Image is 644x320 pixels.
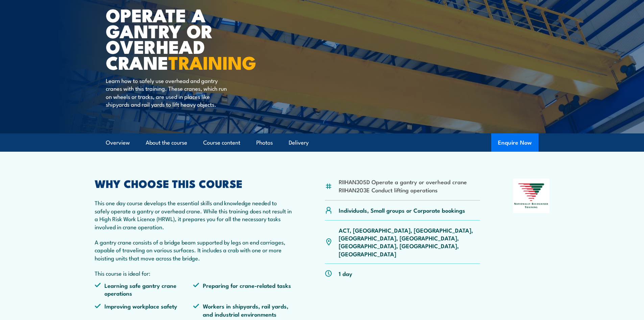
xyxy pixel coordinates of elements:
a: Course content [203,134,240,152]
p: A gantry crane consists of a bridge beam supported by legs on end carriages, capable of traveling... [95,238,292,262]
a: Overview [106,134,130,152]
p: This one day course develops the essential skills and knowledge needed to safely operate a gantry... [95,199,292,231]
li: Improving workplace safety [95,302,193,318]
li: Learning safe gantry crane operations [95,281,193,297]
a: Photos [256,134,273,152]
p: 1 day [339,270,352,277]
p: This course is ideal for: [95,269,292,277]
p: Learn how to safely use overhead and gantry cranes with this training. These cranes, which run on... [106,77,229,108]
li: Preparing for crane-related tasks [193,281,292,297]
h1: Operate a Gantry or Overhead Crane [106,7,273,70]
a: About the course [146,134,187,152]
p: Individuals, Small groups or Corporate bookings [339,206,465,214]
strong: TRAINING [168,48,256,76]
li: RIIHAN203E Conduct lifting operations [339,186,467,194]
p: ACT, [GEOGRAPHIC_DATA], [GEOGRAPHIC_DATA], [GEOGRAPHIC_DATA], [GEOGRAPHIC_DATA], [GEOGRAPHIC_DATA... [339,226,480,258]
li: Workers in shipyards, rail yards, and industrial environments [193,302,292,318]
img: Nationally Recognised Training logo. [513,178,550,213]
h2: WHY CHOOSE THIS COURSE [95,178,292,188]
li: RIIHAN305D Operate a gantry or overhead crane [339,178,467,186]
button: Enquire Now [491,133,539,152]
a: Delivery [289,134,309,152]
